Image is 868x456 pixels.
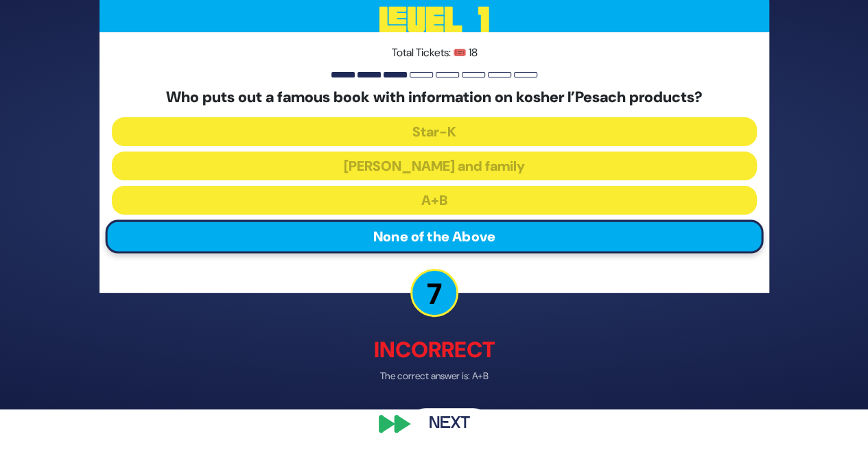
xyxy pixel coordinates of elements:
[410,409,489,440] button: Next
[112,118,757,147] button: Star-K
[99,370,769,384] p: The correct answer is: A+B
[112,88,757,106] h5: Who puts out a famous book with information on kosher l’Pesach products?
[112,187,757,215] button: A+B
[105,220,763,254] button: None of the Above
[112,45,757,61] p: Total Tickets: 🎟️ 18
[99,334,769,367] p: Incorrect
[112,152,757,181] button: [PERSON_NAME] and family
[410,269,458,317] p: 7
